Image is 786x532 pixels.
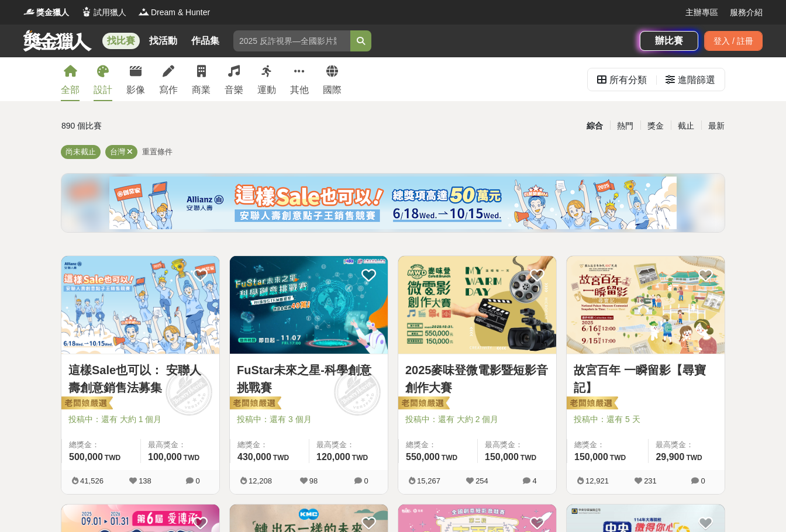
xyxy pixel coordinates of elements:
span: TWD [520,454,536,462]
img: Cover Image [567,256,725,354]
img: 老闆娘嚴選 [564,396,618,412]
span: 投稿中：還有 5 天 [574,413,718,426]
a: 運動 [257,57,276,101]
span: TWD [184,454,199,462]
div: 國際 [323,83,342,97]
div: 運動 [257,83,276,97]
span: 0 [195,476,199,485]
span: 最高獎金： [316,439,381,451]
img: 老闆娘嚴選 [396,396,450,412]
div: 全部 [61,83,80,97]
span: 138 [139,476,151,485]
span: 投稿中：還有 大約 1 個月 [68,413,212,426]
a: FuStar未來之星-科學創意挑戰賽 [237,361,381,396]
span: 試用獵人 [94,6,126,19]
div: 寫作 [159,83,178,97]
div: 影像 [126,83,145,97]
span: TWD [442,454,457,462]
span: 254 [475,476,488,485]
span: TWD [610,454,626,462]
a: 影像 [126,57,145,101]
span: 最高獎金： [656,439,718,451]
div: 獎金 [640,116,671,136]
a: 商業 [192,57,211,101]
img: Logo [138,6,150,18]
div: 所有分類 [609,68,647,92]
span: 98 [309,476,318,485]
div: 進階篩選 [678,68,715,92]
a: Logo獎金獵人 [23,6,69,19]
img: Cover Image [61,256,219,354]
div: 設計 [94,83,112,97]
span: 尚未截止 [65,147,96,156]
a: 找活動 [144,33,182,49]
a: LogoDream & Hunter [138,6,210,19]
a: 全部 [61,57,80,101]
span: TWD [105,454,120,462]
span: 0 [364,476,368,485]
span: 4 [532,476,536,485]
a: 其他 [290,57,309,101]
img: Cover Image [398,256,556,354]
span: 12,208 [249,476,272,485]
span: 150,000 [485,452,519,462]
a: 2025麥味登微電影暨短影音創作大賽 [405,361,549,396]
img: Logo [23,6,35,18]
span: 最高獎金： [148,439,212,451]
input: 2025 反詐視界—全國影片競賽 [233,30,350,51]
img: cf4fb443-4ad2-4338-9fa3-b46b0bf5d316.png [109,177,677,229]
span: 430,000 [237,452,271,462]
a: Logo試用獵人 [81,6,126,19]
span: 120,000 [316,452,350,462]
a: 寫作 [159,57,178,101]
span: 投稿中：還有 3 個月 [237,413,381,426]
img: 老闆娘嚴選 [59,396,113,412]
a: 設計 [94,57,112,101]
div: 音樂 [225,83,243,97]
span: 550,000 [406,452,440,462]
span: Dream & Hunter [151,6,210,19]
a: 故宮百年 一瞬留影【尋寶記】 [574,361,718,396]
span: 231 [644,476,657,485]
span: 獎金獵人 [36,6,69,19]
img: 老闆娘嚴選 [227,396,281,412]
span: 總獎金： [574,439,641,451]
img: Cover Image [230,256,388,354]
div: 890 個比賽 [61,116,282,136]
span: 0 [701,476,705,485]
span: 投稿中：還有 大約 2 個月 [405,413,549,426]
span: 12,921 [585,476,609,485]
span: 總獎金： [237,439,302,451]
a: 主辦專區 [685,6,718,19]
div: 熱門 [610,116,640,136]
div: 登入 / 註冊 [704,31,763,51]
span: 最高獎金： [485,439,549,451]
div: 綜合 [580,116,610,136]
span: 重置條件 [142,147,173,156]
span: 29,900 [656,452,684,462]
span: 500,000 [69,452,103,462]
a: 作品集 [187,33,224,49]
span: 41,526 [80,476,104,485]
span: 台灣 [110,147,125,156]
span: TWD [273,454,289,462]
span: 150,000 [574,452,608,462]
div: 商業 [192,83,211,97]
span: 總獎金： [406,439,470,451]
img: Logo [81,6,92,18]
a: 辦比賽 [640,31,698,51]
span: TWD [686,454,702,462]
a: 找比賽 [102,33,140,49]
a: 服務介紹 [730,6,763,19]
a: 音樂 [225,57,243,101]
span: TWD [352,454,368,462]
a: 國際 [323,57,342,101]
div: 最新 [701,116,732,136]
span: 100,000 [148,452,182,462]
div: 截止 [671,116,701,136]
